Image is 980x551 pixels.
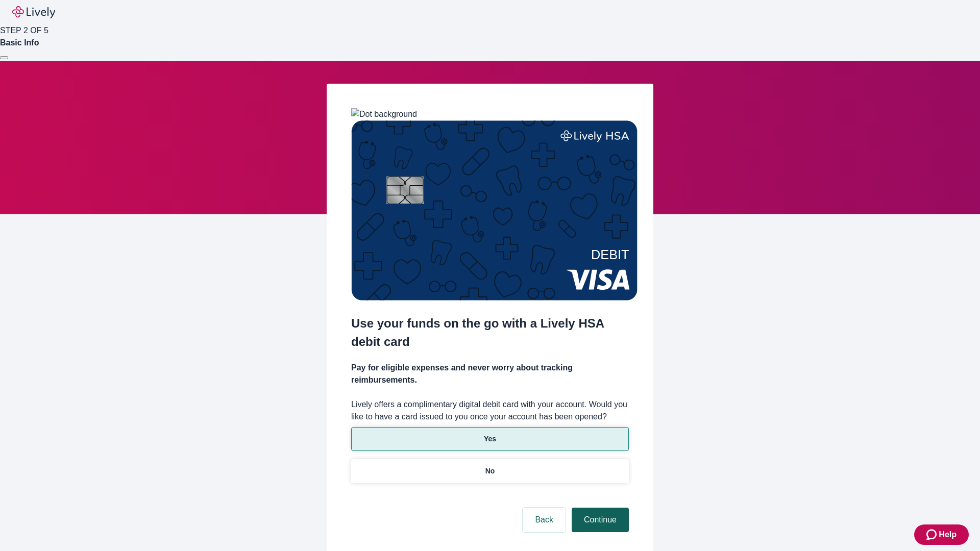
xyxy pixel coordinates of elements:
[485,466,495,477] p: No
[12,6,55,18] img: Lively
[484,434,496,444] p: Yes
[914,524,969,545] button: Zendesk support iconHelp
[351,459,629,483] button: No
[351,314,629,351] h2: Use your funds on the go with a Lively HSA debit card
[351,398,629,423] label: Lively offers a complimentary digital debit card with your account. Would you like to have a card...
[351,120,638,300] img: Debit card
[572,508,629,532] button: Continue
[523,508,566,532] button: Back
[351,362,629,386] h4: Pay for eligible expenses and never worry about tracking reimbursements.
[939,529,957,541] span: Help
[351,427,629,451] button: Yes
[926,529,939,541] svg: Zendesk support icon
[351,108,417,120] img: Dot background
